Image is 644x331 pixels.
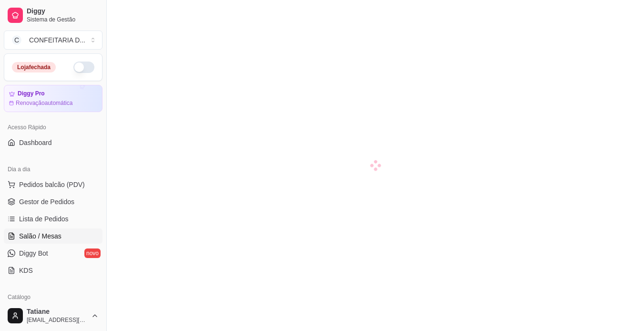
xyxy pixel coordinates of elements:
div: Loja fechada [12,62,56,72]
a: KDS [4,263,102,278]
div: CONFEITARIA D ... [29,35,85,45]
span: Dashboard [19,138,52,147]
article: Diggy Pro [18,90,45,97]
a: Salão / Mesas [4,228,102,244]
a: DiggySistema de Gestão [4,4,102,27]
button: Pedidos balcão (PDV) [4,177,102,192]
a: Lista de Pedidos [4,211,102,227]
span: Salão / Mesas [19,231,61,241]
button: Alterar Status [73,62,94,73]
span: Tatiane [27,308,87,316]
article: Renovação automática [16,99,72,107]
span: Lista de Pedidos [19,214,69,224]
span: Sistema de Gestão [27,16,99,23]
span: Pedidos balcão (PDV) [19,180,85,189]
span: KDS [19,266,33,275]
a: Diggy ProRenovaçãoautomática [4,85,102,112]
a: Gestor de Pedidos [4,194,102,209]
button: Tatiane[EMAIL_ADDRESS][DOMAIN_NAME] [4,304,102,327]
div: Catálogo [4,290,102,305]
div: Dia a dia [4,162,102,177]
span: Diggy Bot [19,248,48,258]
a: Dashboard [4,135,102,150]
span: [EMAIL_ADDRESS][DOMAIN_NAME] [27,316,87,324]
span: Gestor de Pedidos [19,197,74,207]
span: Diggy [27,7,99,16]
a: Diggy Botnovo [4,246,102,261]
span: C [12,35,21,45]
button: Select a team [4,31,102,50]
div: Acesso Rápido [4,120,102,135]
